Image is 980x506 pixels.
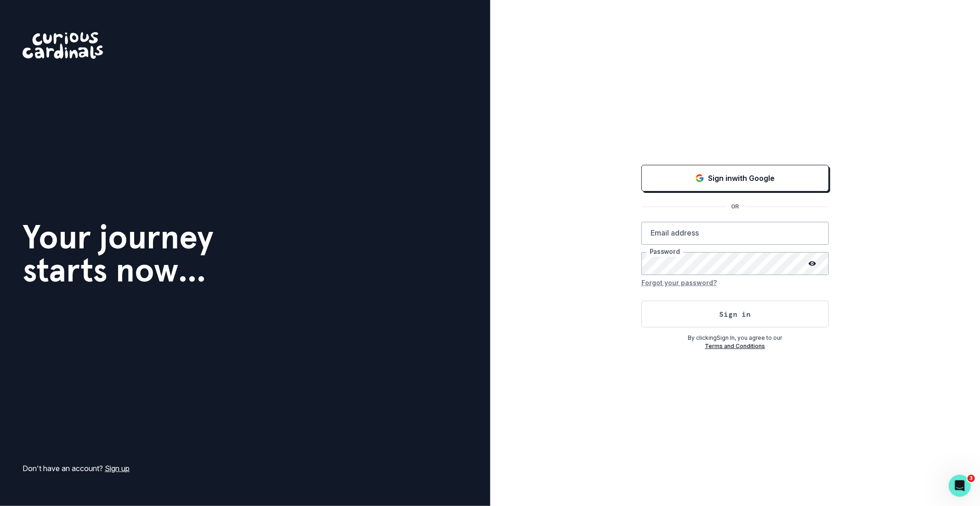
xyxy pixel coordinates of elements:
[641,275,717,290] button: Forgot your password?
[105,464,130,473] a: Sign up
[23,463,130,474] p: Don't have an account?
[23,220,214,287] h1: Your journey starts now...
[641,334,829,342] p: By clicking Sign In , you agree to our
[23,32,103,59] img: Curious Cardinals Logo
[641,301,829,327] button: Sign in
[708,173,775,184] p: Sign in with Google
[949,475,971,497] iframe: Intercom live chat
[968,475,975,482] span: 3
[705,343,765,349] a: Terms and Conditions
[725,202,745,211] p: OR
[641,165,829,191] button: Sign in with Google (GSuite)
